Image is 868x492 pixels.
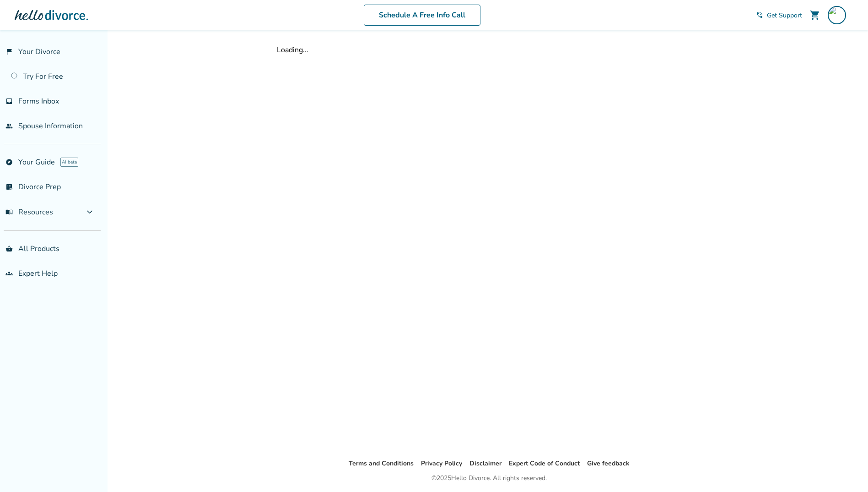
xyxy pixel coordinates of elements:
[18,96,59,106] span: Forms Inbox
[756,11,802,20] a: phone_in_talkGet Support
[5,245,13,252] span: shopping_basket
[5,98,13,105] span: inbox
[587,458,630,469] li: Give feedback
[5,208,13,216] span: menu_book
[5,122,13,130] span: people
[809,10,820,21] span: shopping_cart
[5,270,13,277] span: groups
[828,6,846,24] img: sofia.smith1166@gmail.com
[756,11,763,19] span: phone_in_talk
[364,5,480,26] a: Schedule A Free Info Call
[421,459,462,468] a: Privacy Policy
[5,48,13,55] span: flag_2
[5,183,13,191] span: list_alt_check
[349,459,414,468] a: Terms and Conditions
[5,159,13,166] span: explore
[469,458,501,469] li: Disclaimer
[277,45,701,55] div: Loading...
[431,473,547,484] div: © 2025 Hello Divorce. All rights reserved.
[509,459,580,468] a: Expert Code of Conduct
[5,207,53,217] span: Resources
[84,207,95,218] span: expand_more
[60,158,78,167] span: AI beta
[767,11,802,20] span: Get Support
